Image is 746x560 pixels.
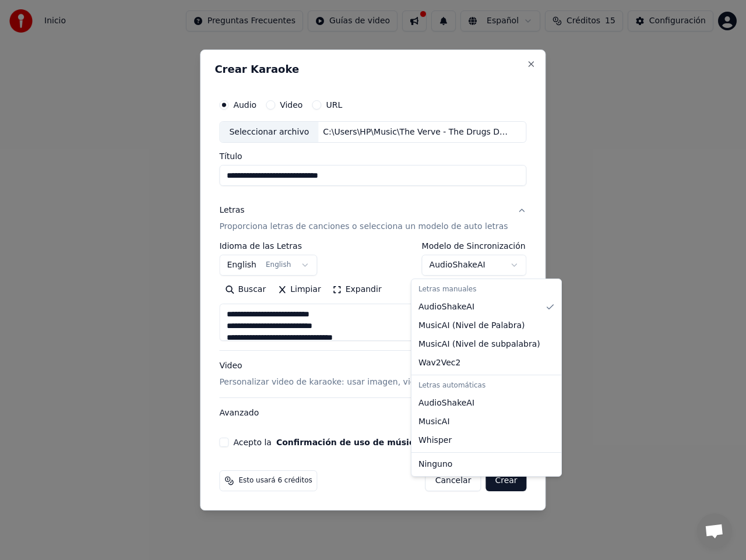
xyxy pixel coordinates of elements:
span: AudioShakeAI [418,397,474,409]
div: Letras manuales [414,281,559,298]
span: AudioShakeAI [418,301,474,313]
span: MusicAI ( Nivel de subpalabra ) [418,339,540,350]
span: Wav2Vec2 [418,357,460,369]
span: MusicAI [418,416,450,428]
div: Letras automáticas [414,378,559,394]
span: MusicAI ( Nivel de Palabra ) [418,320,525,332]
span: Whisper [418,435,452,446]
span: Ninguno [418,459,452,470]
